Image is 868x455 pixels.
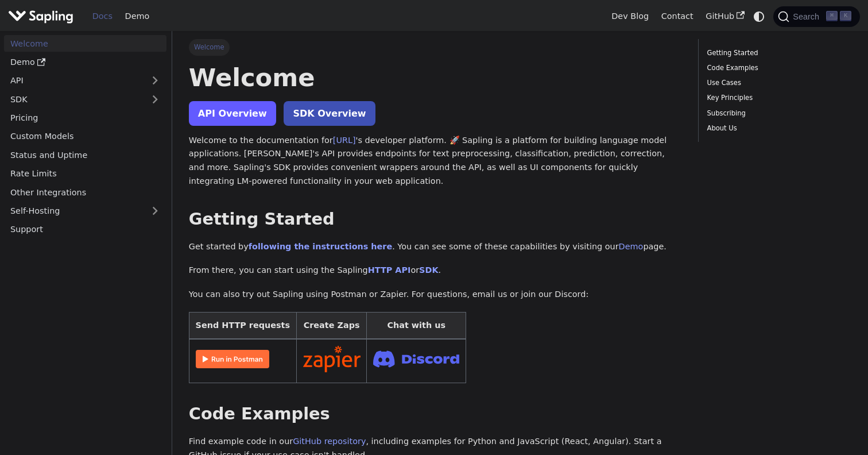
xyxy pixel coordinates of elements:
a: SDK [4,91,144,107]
h1: Welcome [189,62,682,93]
button: Expand sidebar category 'API' [144,72,166,89]
a: Pricing [4,110,166,126]
a: GitHub repository [293,437,366,446]
a: SDK [419,265,438,275]
a: API Overview [189,101,276,126]
kbd: K [840,11,851,21]
a: Use Cases [707,78,847,88]
span: Welcome [189,39,230,55]
th: Create Zaps [296,312,367,339]
span: Search [789,12,826,21]
a: Self-Hosting [4,203,166,219]
h2: Code Examples [189,404,682,425]
a: HTTP API [368,265,411,275]
a: Rate Limits [4,165,166,182]
kbd: ⌘ [826,11,838,21]
a: Docs [86,7,119,25]
a: Status and Uptime [4,146,166,163]
a: following the instructions here [249,242,392,251]
a: Support [4,221,166,238]
a: Contact [655,7,700,25]
a: API [4,72,144,89]
a: Custom Models [4,128,166,145]
img: Join Discord [373,347,459,371]
a: Dev Blog [605,7,654,25]
th: Send HTTP requests [189,312,296,339]
img: Connect in Zapier [303,346,361,372]
h2: Getting Started [189,209,682,230]
a: Subscribing [707,108,847,119]
button: Search (Command+K) [773,6,859,27]
button: Expand sidebar category 'SDK' [144,91,166,107]
img: Sapling.ai [8,8,73,25]
a: Welcome [4,35,166,52]
p: Get started by . You can see some of these capabilities by visiting our page. [189,240,682,254]
th: Chat with us [367,312,466,339]
a: Key Principles [707,92,847,103]
a: [URL] [333,136,356,145]
a: Demo [119,7,156,25]
a: Demo [4,54,166,71]
p: From there, you can start using the Sapling or . [189,264,682,277]
a: SDK Overview [284,101,375,126]
a: About Us [707,123,847,134]
button: Switch between dark and light mode (currently system mode) [751,8,768,25]
img: Run in Postman [196,350,269,368]
a: Code Examples [707,63,847,74]
nav: Breadcrumbs [189,39,682,55]
a: Sapling.ai [8,8,77,25]
p: You can also try out Sapling using Postman or Zapier. For questions, email us or join our Discord: [189,288,682,302]
p: Welcome to the documentation for 's developer platform. 🚀 Sapling is a platform for building lang... [189,134,682,188]
a: Other Integrations [4,184,166,200]
a: Getting Started [707,48,847,59]
a: Demo [619,242,644,251]
a: GitHub [699,7,750,25]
